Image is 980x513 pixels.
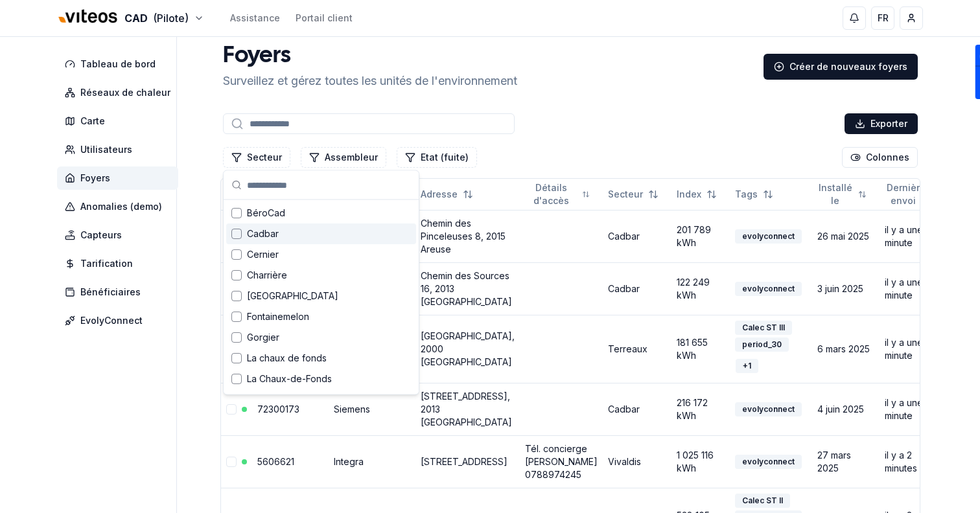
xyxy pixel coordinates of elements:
[735,354,758,378] button: +1
[735,229,802,244] div: evolyconnect
[812,210,880,262] td: 26 mai 2025
[735,455,802,469] div: evolyconnect
[735,494,790,508] div: Calec ST II
[677,188,701,201] span: Index
[421,270,512,307] a: Chemin des Sources 16, 2013 [GEOGRAPHIC_DATA]
[57,223,183,247] a: Capteurs
[397,147,477,168] button: Filtrer les lignes
[257,456,294,467] a: 5606621
[603,435,671,488] td: Vivaldis
[247,331,279,344] span: Gorgier
[764,54,918,80] a: Créer de nouveaux foyers
[301,147,386,168] button: Filtrer les lignes
[842,147,918,168] button: Cocher les colonnes
[329,383,415,435] td: Siemens
[520,435,603,488] td: Tél. concierge [PERSON_NAME] 0788974245
[421,188,458,201] span: Adresse
[871,6,894,30] button: FR
[57,5,204,32] button: CAD(Pilote)
[80,257,133,270] span: Tarification
[603,262,671,315] td: Cadbar
[878,12,889,25] span: FR
[677,449,725,475] div: 1 025 116 kWh
[736,359,758,373] div: + 1
[247,310,309,323] span: Fontainemelon
[57,166,183,190] a: Foyers
[230,12,280,25] a: Assistance
[677,336,725,362] div: 181 655 kWh
[517,184,598,205] button: Not sorted. Click to sort ascending.
[812,435,880,488] td: 27 mars 2025
[153,10,189,26] span: (Pilote)
[812,383,880,435] td: 4 juin 2025
[57,195,183,218] a: Anomalies (demo)
[812,262,880,315] td: 3 juin 2025
[80,86,170,99] span: Réseaux de chaleur
[247,227,279,240] span: Cadbar
[57,1,119,32] img: Viteos - CAD Logo
[677,396,725,422] div: 216 172 kWh
[57,109,183,133] a: Carte
[124,10,148,26] span: CAD
[735,321,792,335] div: Calec ST III
[57,138,183,161] a: Utilisateurs
[80,286,141,299] span: Bénéficiaires
[247,290,338,302] span: [GEOGRAPHIC_DATA]
[247,372,332,385] span: La Chaux-de-Fonds
[735,282,802,296] div: evolyconnect
[80,314,143,327] span: EvolyConnect
[247,248,279,261] span: Cernier
[603,383,671,435] td: Cadbar
[80,115,105,128] span: Carte
[735,402,802,416] div: evolyconnect
[223,72,517,90] p: Surveillez et gérez toutes les unités de l'environnement
[247,393,283,406] span: Le Locle
[810,184,874,205] button: Not sorted. Click to sort ascending.
[735,188,758,201] span: Tags
[226,457,237,467] button: Sélectionner la ligne
[223,147,290,168] button: Filtrer les lignes
[880,262,946,315] td: il y a une minute
[57,52,183,76] a: Tableau de bord
[421,218,506,255] a: Chemin des Pinceleuses 8, 2015 Areuse
[600,184,666,205] button: Not sorted. Click to sort ascending.
[57,252,183,275] a: Tarification
[525,181,577,207] span: Détails d'accès
[677,276,725,302] div: 122 249 kWh
[296,12,353,25] a: Portail client
[223,43,517,69] h1: Foyers
[880,383,946,435] td: il y a une minute
[80,200,162,213] span: Anomalies (demo)
[877,184,941,205] button: Sorted descending. Click to sort ascending.
[257,404,299,415] a: 72300173
[880,315,946,383] td: il y a une minute
[413,184,481,205] button: Not sorted. Click to sort ascending.
[57,309,183,332] a: EvolyConnect
[247,352,327,365] span: La chaux de fonds
[735,337,789,352] div: period_30
[727,184,781,205] button: Not sorted. Click to sort ascending.
[603,210,671,262] td: Cadbar
[845,113,918,134] button: Exporter
[57,280,183,304] a: Bénéficiaires
[57,81,183,104] a: Réseaux de chaleur
[247,207,285,220] span: BéroCad
[421,391,512,427] a: [STREET_ADDRESS], 2013 [GEOGRAPHIC_DATA]
[80,58,156,71] span: Tableau de bord
[80,172,110,185] span: Foyers
[608,188,643,201] span: Secteur
[669,184,725,205] button: Not sorted. Click to sort ascending.
[603,315,671,383] td: Terreaux
[226,404,237,415] button: Sélectionner la ligne
[885,181,922,207] span: Dernièr envoi
[677,223,725,249] div: 201 789 kWh
[80,229,122,242] span: Capteurs
[421,330,515,367] a: [GEOGRAPHIC_DATA], 2000 [GEOGRAPHIC_DATA]
[80,143,132,156] span: Utilisateurs
[880,435,946,488] td: il y a 2 minutes
[812,315,880,383] td: 6 mars 2025
[247,269,287,282] span: Charrière
[421,456,507,467] a: [STREET_ADDRESS]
